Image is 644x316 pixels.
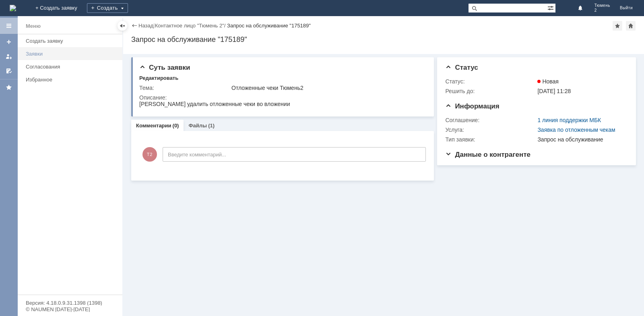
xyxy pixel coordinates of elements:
[2,35,15,48] a: Создать заявку
[10,5,16,11] img: logo
[87,3,128,13] div: Создать
[26,300,114,306] div: Версия: 4.18.0.9.31.1398 (1398)
[613,21,622,31] div: Добавить в избранное
[537,127,615,133] a: Заявка по отложенным чекам
[155,23,227,29] div: /
[445,64,478,71] span: Статус
[139,85,230,91] div: Тема:
[2,50,15,63] a: Мои заявки
[23,48,121,60] a: Заявки
[26,38,118,44] div: Создать заявку
[445,127,536,133] div: Услуга:
[155,23,224,29] a: Контактное лицо "Тюмень 2"
[2,64,15,77] a: Мои согласования
[445,78,536,85] div: Статус:
[445,102,499,110] span: Информация
[594,8,610,13] span: 2
[118,21,127,31] div: Скрыть меню
[445,136,536,143] div: Тип заявки:
[139,75,178,81] div: Редактировать
[537,78,559,85] span: Новая
[139,94,425,101] div: Описание:
[626,21,636,31] div: Сделать домашней страницей
[208,123,215,129] div: (1)
[231,85,423,91] div: Отложенные чеки Тюмень2
[142,147,157,162] span: Т2
[173,123,179,129] div: (0)
[445,117,536,123] div: Соглашение:
[537,136,624,143] div: Запрос на обслуживание
[26,77,109,83] div: Избранное
[594,3,610,8] span: Тюмень
[138,23,153,29] a: Назад
[537,88,571,94] span: [DATE] 11:28
[26,51,118,57] div: Заявки
[23,35,121,47] a: Создать заявку
[188,123,207,129] a: Файлы
[131,35,636,44] div: Запрос на обслуживание "175189"
[153,22,155,28] div: |
[139,64,190,71] span: Суть заявки
[227,23,311,29] div: Запрос на обслуживание "175189"
[537,117,601,123] a: 1 линия поддержки МБК
[445,151,530,158] span: Данные о контрагенте
[445,88,536,94] div: Решить до:
[10,5,16,11] a: Перейти на домашнюю страницу
[23,60,121,73] a: Согласования
[26,64,118,70] div: Согласования
[136,123,171,129] a: Комментарии
[547,4,555,11] span: Расширенный поиск
[26,21,41,31] div: Меню
[26,307,114,312] div: © NAUMEN [DATE]-[DATE]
